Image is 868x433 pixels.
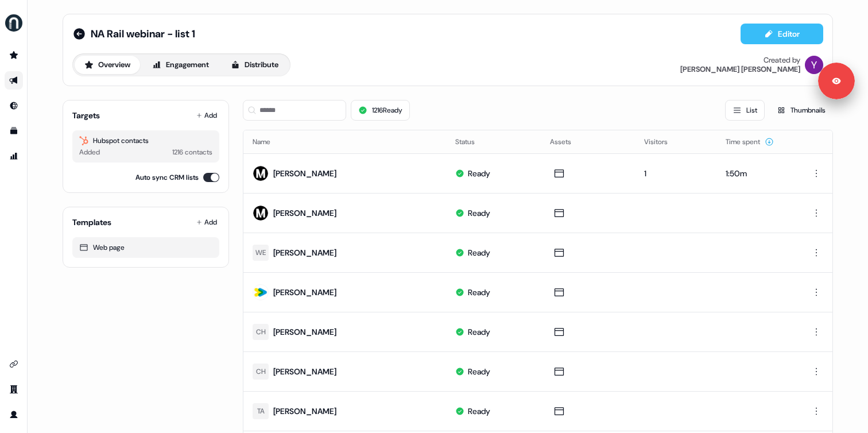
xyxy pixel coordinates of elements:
[5,147,23,165] a: Go to attribution
[644,168,707,179] div: 1
[79,135,212,146] div: Hubspot contacts
[769,100,833,121] button: Thumbnails
[468,247,490,258] div: Ready
[5,71,23,90] a: Go to outbound experience
[468,326,490,338] div: Ready
[468,207,490,219] div: Ready
[72,110,100,121] div: Targets
[72,216,111,228] div: Templates
[79,146,100,158] div: Added
[741,24,823,44] button: Editor
[194,107,219,123] button: Add
[351,100,410,121] button: 1216Ready
[726,168,785,179] div: 1:50m
[725,100,765,121] button: List
[5,46,23,64] a: Go to prospects
[256,366,266,377] div: CH
[5,122,23,140] a: Go to templates
[221,56,288,74] button: Distribute
[726,132,774,152] button: Time spent
[257,405,265,417] div: TA
[135,172,199,183] label: Auto sync CRM lists
[741,29,823,41] a: Editor
[273,326,336,338] div: [PERSON_NAME]
[468,168,490,179] div: Ready
[273,168,336,179] div: [PERSON_NAME]
[455,132,489,152] button: Status
[253,132,284,152] button: Name
[680,65,800,74] div: [PERSON_NAME] [PERSON_NAME]
[5,405,23,424] a: Go to profile
[805,56,823,74] img: Yuriy
[273,287,336,298] div: [PERSON_NAME]
[468,366,490,377] div: Ready
[273,247,336,258] div: [PERSON_NAME]
[273,405,336,417] div: [PERSON_NAME]
[5,355,23,373] a: Go to integrations
[764,56,800,65] div: Created by
[194,214,219,230] button: Add
[142,56,219,74] button: Engagement
[468,405,490,417] div: Ready
[91,27,195,41] span: NA Rail webinar - list 1
[468,287,490,298] div: Ready
[541,130,635,153] th: Assets
[273,366,336,377] div: [PERSON_NAME]
[75,56,140,74] button: Overview
[172,146,212,158] div: 1216 contacts
[255,247,266,258] div: WE
[256,326,266,338] div: CH
[5,96,23,115] a: Go to Inbound
[644,132,681,152] button: Visitors
[79,242,212,253] div: Web page
[5,380,23,399] a: Go to team
[273,207,336,219] div: [PERSON_NAME]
